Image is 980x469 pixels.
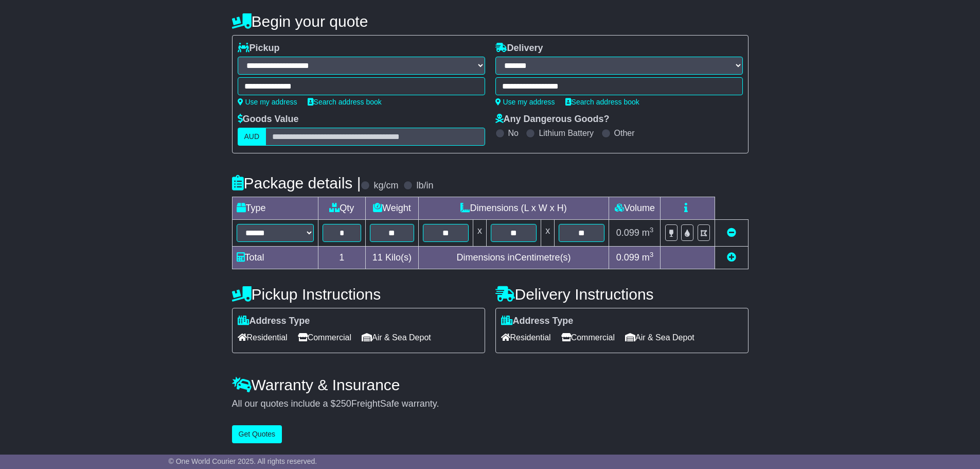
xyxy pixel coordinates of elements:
[642,252,654,263] span: m
[232,398,749,410] div: All our quotes include a $ FreightSafe warranty.
[232,175,361,192] h4: Package details |
[650,251,654,258] sup: 3
[495,43,543,54] label: Delivery
[495,98,555,106] a: Use my address
[318,197,366,220] td: Qty
[318,247,366,269] td: 1
[616,228,639,238] span: 0.099
[614,128,635,138] label: Other
[539,128,594,138] label: Lithium Battery
[232,197,318,220] td: Type
[232,376,749,393] h4: Warranty & Insurance
[169,457,317,465] span: © One World Courier 2025. All rights reserved.
[616,252,639,263] span: 0.099
[238,128,266,146] label: AUD
[238,114,299,125] label: Goods Value
[473,220,486,247] td: x
[418,197,609,220] td: Dimensions (L x W x H)
[336,398,351,409] span: 250
[238,316,310,327] label: Address Type
[609,197,661,220] td: Volume
[495,114,610,125] label: Any Dangerous Goods?
[727,228,736,238] a: Remove this item
[238,329,288,345] span: Residential
[232,13,749,30] h4: Begin your quote
[501,329,551,345] span: Residential
[508,128,519,138] label: No
[232,247,318,269] td: Total
[501,316,574,327] label: Address Type
[418,247,609,269] td: Dimensions in Centimetre(s)
[232,286,485,303] h4: Pickup Instructions
[416,180,433,192] label: lb/in
[366,197,419,220] td: Weight
[625,329,694,345] span: Air & Sea Depot
[238,98,297,106] a: Use my address
[642,228,654,238] span: m
[373,180,398,192] label: kg/cm
[238,43,280,54] label: Pickup
[366,247,419,269] td: Kilo(s)
[362,329,431,345] span: Air & Sea Depot
[232,425,282,443] button: Get Quotes
[308,98,382,106] a: Search address book
[561,329,615,345] span: Commercial
[541,220,555,247] td: x
[372,252,383,263] span: 11
[727,252,736,263] a: Add new item
[565,98,639,106] a: Search address book
[298,329,351,345] span: Commercial
[650,226,654,234] sup: 3
[495,286,749,303] h4: Delivery Instructions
